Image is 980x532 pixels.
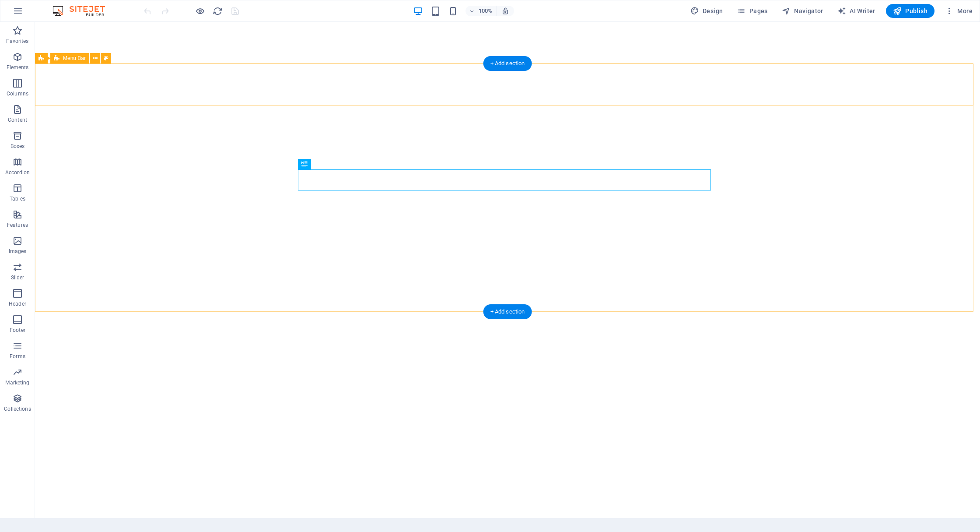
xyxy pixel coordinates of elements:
[5,169,30,176] p: Accordion
[501,7,509,15] i: On resize automatically adjust zoom level to fit chosen device.
[837,7,875,15] span: AI Writer
[834,4,879,18] button: AI Writer
[4,405,31,412] p: Collections
[11,274,24,281] p: Slider
[7,64,29,71] p: Elements
[465,6,497,16] button: 100%
[737,7,767,15] span: Pages
[10,353,25,360] p: Forms
[479,6,493,16] h6: 100%
[5,379,29,386] p: Marketing
[63,56,86,61] span: Menu Bar
[690,7,723,15] span: Design
[10,143,25,150] p: Boxes
[9,248,27,255] p: Images
[886,4,934,18] button: Publish
[483,304,532,319] div: + Add section
[7,90,28,97] p: Columns
[213,6,223,16] i: Reload page
[687,4,727,18] button: Design
[6,38,28,45] p: Favorites
[7,222,28,229] p: Features
[941,4,976,18] button: More
[10,327,25,334] p: Footer
[50,6,116,16] img: Editor Logo
[9,300,26,307] p: Header
[782,7,823,15] span: Navigator
[733,4,771,18] button: Pages
[483,56,532,71] div: + Add section
[212,6,223,16] button: reload
[778,4,827,18] button: Navigator
[893,7,927,15] span: Publish
[945,7,973,15] span: More
[8,116,27,123] p: Content
[195,6,205,16] button: Click here to leave preview mode and continue editing
[10,195,25,202] p: Tables
[687,4,727,18] div: Design (Ctrl+Alt+Y)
